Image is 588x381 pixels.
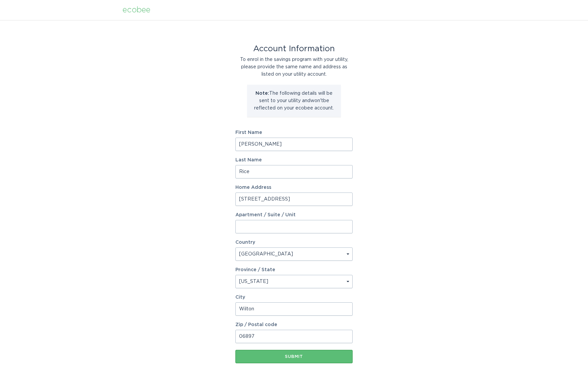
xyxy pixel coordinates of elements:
[123,6,150,14] div: ecobee
[235,130,353,135] label: First Name
[252,90,336,112] p: The following details will be sent to your utility and won't be reflected on your ecobee account.
[235,45,353,53] div: Account Information
[235,56,353,78] div: To enrol in the savings program with your utility, please provide the same name and address as li...
[239,355,349,359] div: Submit
[255,91,269,96] strong: Note:
[235,295,353,300] label: City
[235,350,353,363] button: Submit
[235,158,353,162] label: Last Name
[235,322,353,327] label: Zip / Postal code
[235,240,255,245] label: Country
[235,185,353,190] label: Home Address
[235,268,275,272] label: Province / State
[235,213,353,217] label: Apartment / Suite / Unit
